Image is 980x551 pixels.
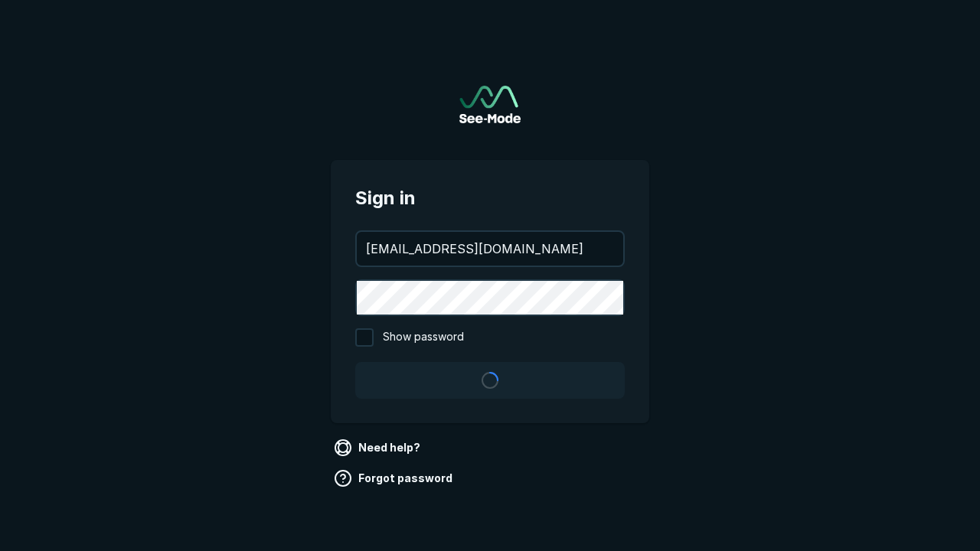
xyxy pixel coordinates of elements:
img: See-Mode Logo [459,86,521,123]
input: your@email.com [357,232,623,266]
span: Show password [383,328,464,347]
span: Sign in [355,184,625,212]
a: Need help? [331,435,426,460]
a: Go to sign in [459,86,521,123]
a: Forgot password [331,466,459,491]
